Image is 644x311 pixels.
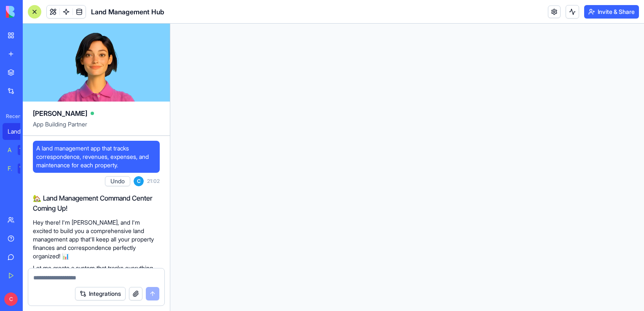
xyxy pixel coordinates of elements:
div: Feedback Form [8,164,12,173]
p: Hey there! I'm [PERSON_NAME], and I'm excited to build you a comprehensive land management app th... [33,218,160,260]
span: A land management app that tracks correspondence, revenues, expenses, and maintenance for each pr... [36,144,156,169]
div: TRY [18,164,31,174]
button: Undo [105,176,130,186]
h2: 🏡 Land Management Command Center Coming Up! [33,193,160,213]
a: AI Logo GeneratorTRY [3,142,36,158]
span: Land Management Hub [91,7,164,17]
a: Feedback FormTRY [3,160,36,177]
span: Recent [3,113,20,120]
span: C [4,292,18,306]
span: [PERSON_NAME] [33,108,87,118]
img: logo [6,6,58,18]
div: TRY [18,145,31,155]
span: C [134,176,144,186]
div: Land Management Hub [8,127,31,136]
p: Let me create a system that tracks everything from tenant communications to maintenance costs acr... [33,264,160,289]
button: Integrations [75,287,126,300]
span: App Building Partner [33,120,160,135]
a: Land Management Hub [3,123,36,140]
button: Invite & Share [584,5,639,19]
div: AI Logo Generator [8,146,12,154]
span: 21:02 [147,178,160,185]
